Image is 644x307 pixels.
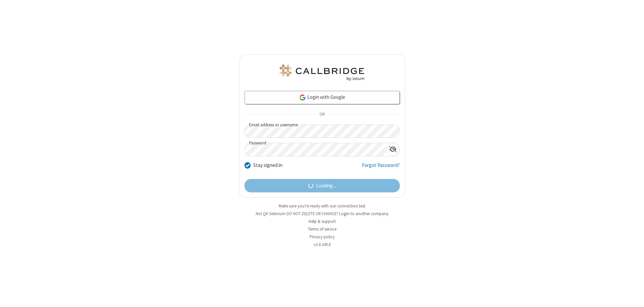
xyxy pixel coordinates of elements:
input: Email address or username [245,125,400,138]
a: Login with Google [245,91,400,104]
button: Loading... [245,179,400,192]
li: v2.6.349.6 [239,241,405,248]
button: Login to another company [339,210,388,217]
label: Stay signed in [253,162,282,169]
img: google-icon.png [299,94,306,101]
a: Forgot Password? [362,162,400,174]
span: OR [317,110,327,119]
div: Show password [386,143,399,156]
input: Password [245,143,386,156]
span: Loading... [316,182,336,190]
li: Not QA Selenium DO NOT DELETE OR CHANGE? [239,210,405,217]
iframe: Chat [627,290,639,302]
a: Terms of service [308,226,336,232]
a: Make sure you're ready with our connection test [279,203,365,209]
img: QA Selenium DO NOT DELETE OR CHANGE [278,65,366,81]
a: Help & support [309,219,336,224]
a: Privacy policy [310,234,335,240]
